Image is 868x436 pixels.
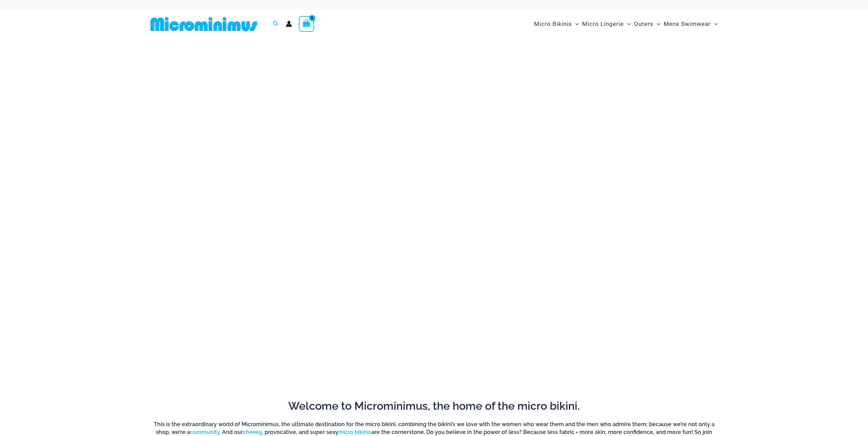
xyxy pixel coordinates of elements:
img: MM SHOP LOGO FLAT [148,16,260,32]
span: Menu Toggle [624,15,631,33]
span: Outers [634,15,653,33]
span: Menu Toggle [572,15,579,33]
span: Menu Toggle [653,15,660,33]
span: Menu Toggle [711,15,718,33]
a: micro bikinis [338,429,371,435]
a: Search icon link [273,20,279,28]
a: Mens SwimwearMenu ToggleMenu Toggle [662,14,719,34]
span: Mens Swimwear [664,15,711,33]
h2: Welcome to Microminimus, the home of the micro bikini. [153,399,716,413]
span: Micro Bikinis [534,15,572,33]
a: Micro BikinisMenu ToggleMenu Toggle [532,14,580,34]
a: Account icon link [286,21,292,27]
span: Micro Lingerie [582,15,624,33]
a: OutersMenu ToggleMenu Toggle [632,14,662,34]
a: cheeky [243,429,262,435]
a: Micro LingerieMenu ToggleMenu Toggle [580,14,632,34]
a: View Shopping Cart, empty [299,16,314,32]
a: community [190,429,220,435]
nav: Site Navigation [531,13,721,35]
